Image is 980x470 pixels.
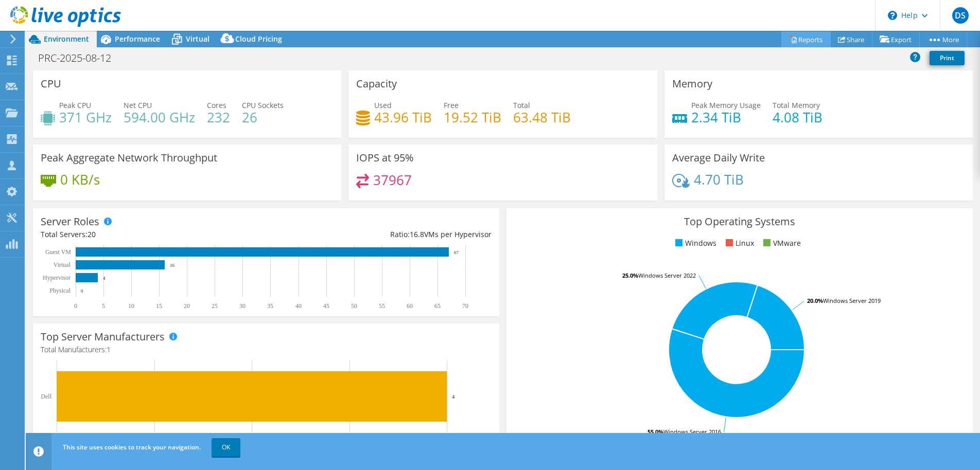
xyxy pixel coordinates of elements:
[41,152,217,164] h3: Peak Aggregate Network Throughput
[444,100,459,110] span: Free
[691,100,761,110] span: Peak Memory Usage
[74,302,77,310] text: 0
[33,52,127,64] h1: PRC-2025-08-12
[115,34,160,44] span: Performance
[103,276,106,281] text: 4
[124,100,152,110] span: Net CPU
[410,229,424,239] span: 16.8
[212,438,240,457] a: OK
[374,100,392,110] span: Used
[374,112,432,123] h4: 43.96 TiB
[207,100,226,110] span: Cores
[356,152,414,164] h3: IOPS at 95%
[807,297,823,304] tspan: 20.0%
[694,174,744,185] h4: 4.70 TiB
[673,238,716,249] li: Windows
[207,112,230,123] h4: 232
[356,78,397,89] h3: Capacity
[60,174,100,185] h4: 0 KB/s
[184,302,190,310] text: 20
[462,302,468,310] text: 70
[41,344,492,355] h4: Total Manufacturers:
[242,100,284,110] span: CPU Sockets
[407,302,413,310] text: 60
[379,302,385,310] text: 55
[266,229,492,240] div: Ratio: VMs per Hypervisor
[124,112,195,123] h4: 594.00 GHz
[128,302,134,310] text: 10
[107,345,111,354] span: 1
[952,7,969,24] span: DS
[513,100,530,110] span: Total
[295,302,302,310] text: 40
[54,261,71,268] text: Virtual
[672,78,712,89] h3: Memory
[49,287,71,294] text: Physical
[186,34,209,44] span: Virtual
[212,302,218,310] text: 25
[41,331,165,342] h3: Top Server Manufacturers
[41,393,51,400] text: Dell
[647,428,663,436] tspan: 55.0%
[59,100,91,110] span: Peak CPU
[45,248,71,256] text: Guest VM
[351,302,357,310] text: 50
[81,288,83,294] text: 0
[44,34,89,44] span: Environment
[723,238,754,249] li: Linux
[888,11,897,20] svg: \n
[267,302,273,310] text: 35
[672,152,765,164] h3: Average Daily Write
[930,51,965,65] a: Print
[454,250,459,255] text: 67
[373,174,412,186] h4: 37967
[59,112,112,123] h4: 371 GHz
[691,112,761,123] h4: 2.34 TiB
[87,229,96,239] span: 20
[434,302,441,310] text: 65
[823,297,881,304] tspan: Windows Server 2019
[41,216,99,227] h3: Server Roles
[830,31,872,47] a: Share
[638,272,696,279] tspan: Windows Server 2022
[242,112,284,123] h4: 26
[235,34,282,44] span: Cloud Pricing
[452,393,455,400] text: 4
[663,428,721,436] tspan: Windows Server 2016
[239,302,246,310] text: 30
[773,112,822,123] h4: 4.08 TiB
[919,31,967,47] a: More
[41,229,266,240] div: Total Servers:
[773,100,820,110] span: Total Memory
[514,216,965,227] h3: Top Operating Systems
[622,272,638,279] tspan: 25.0%
[43,274,71,281] text: Hypervisor
[781,31,831,47] a: Reports
[156,302,162,310] text: 15
[63,443,201,451] span: This site uses cookies to track your navigation.
[102,302,105,310] text: 5
[513,112,571,123] h4: 63.48 TiB
[170,263,175,268] text: 16
[444,112,501,123] h4: 19.52 TiB
[323,302,329,310] text: 45
[761,238,801,249] li: VMware
[41,78,61,89] h3: CPU
[872,31,920,47] a: Export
